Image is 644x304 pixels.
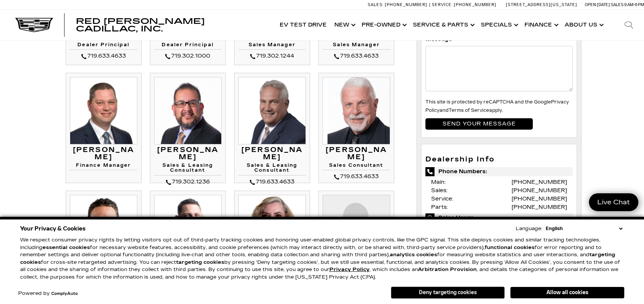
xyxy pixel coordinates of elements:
button: Allow all cookies [510,287,624,298]
a: [PHONE_NUMBER] [512,187,567,194]
div: 719.633.4633 [238,177,306,186]
h3: [PERSON_NAME] [154,146,222,161]
span: Phone Numbers: [425,167,573,176]
a: Terms of Service [449,108,489,113]
a: Live Chat [589,193,638,211]
h3: Dealership Info [425,156,573,163]
a: Privacy Policy [329,266,370,273]
a: New [331,10,358,40]
span: Red [PERSON_NAME] Cadillac, Inc. [76,17,205,33]
div: 719.302.1000 [154,52,222,61]
input: Send your message [425,118,533,130]
a: Service & Parts [409,10,477,40]
span: Parts: [431,204,448,210]
h3: [PERSON_NAME] [238,146,306,161]
strong: targeting cookies [20,252,615,265]
a: [STREET_ADDRESS][US_STATE] [506,2,577,7]
a: [PHONE_NUMBER] [512,196,567,202]
div: 719.302.1244 [238,52,306,61]
img: Job Smith [70,195,137,262]
img: Catherine Nichols [323,195,390,262]
span: [PHONE_NUMBER] [454,2,496,7]
h4: Sales & Leasing Consultant [154,163,222,175]
a: ComplyAuto [51,291,78,296]
a: Privacy Policy [425,99,569,113]
img: Tyler Bombardier [154,195,222,262]
h4: Dealer Principal [70,42,137,50]
img: Bruce Bettke [238,77,306,144]
span: Main: [431,179,446,185]
a: Service: [PHONE_NUMBER] [429,3,498,7]
h3: [PERSON_NAME] [323,146,390,161]
a: Red [PERSON_NAME] Cadillac, Inc. [76,17,268,33]
button: Deny targeting cookies [391,287,505,299]
strong: targeting cookies [176,259,224,265]
h4: Dealer Principal [154,42,222,50]
span: Sales: [431,187,447,194]
h4: Sales Manager [238,42,306,50]
span: Sales: [611,2,624,7]
span: Live Chat [594,198,634,207]
a: Specials [477,10,521,40]
img: Ryan Gainer [70,77,137,144]
div: 719.633.4633 [70,52,137,61]
div: 719.633.4633 [323,172,390,181]
small: This site is protected by reCAPTCHA and the Google and apply. [425,99,569,113]
a: About Us [561,10,606,40]
h3: [PERSON_NAME] [70,146,137,161]
span: Service: [431,196,453,202]
img: Jim Williams [323,77,390,144]
strong: Arbitration Provision [418,266,477,273]
span: Open [DATE] [585,2,610,7]
span: Sales Hours: [425,213,573,223]
h4: Sales & Leasing Consultant [238,163,306,175]
img: Gil Archuleta [154,77,222,144]
a: Pre-Owned [358,10,409,40]
a: [PHONE_NUMBER] [512,179,567,185]
h4: Sales Manager [323,42,390,50]
div: Language: [516,226,542,231]
span: Service: [432,2,453,7]
img: Cadillac Dark Logo with Cadillac White Text [15,18,53,32]
a: EV Test Drive [276,10,331,40]
a: Finance [521,10,561,40]
img: Marilyn Wrixon [238,195,306,262]
div: Powered by [18,291,78,296]
h4: Sales Consultant [323,163,390,170]
span: [PHONE_NUMBER] [385,2,427,7]
div: 719.302.1236 [154,177,222,186]
p: We respect consumer privacy rights by letting visitors opt out of third-party tracking cookies an... [20,237,624,281]
h4: Finance Manager [70,163,137,170]
span: 9 AM-6 PM [624,2,644,7]
strong: functional cookies [485,244,535,251]
strong: essential cookies [43,244,90,251]
select: Language Select [544,225,624,232]
span: Your Privacy & Cookies [20,223,86,234]
a: [PHONE_NUMBER] [512,204,567,210]
div: 719.633.4633 [323,52,390,61]
strong: analytics cookies [390,252,437,258]
span: Sales: [368,2,384,7]
a: Sales: [PHONE_NUMBER] [368,3,429,7]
